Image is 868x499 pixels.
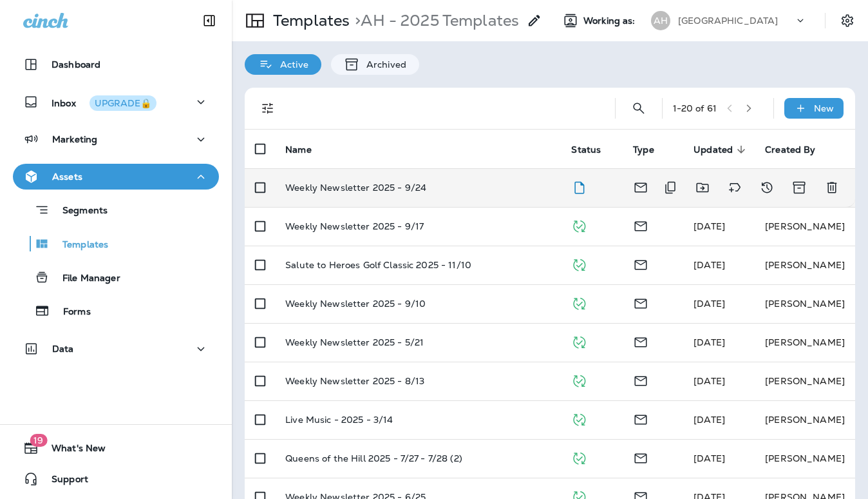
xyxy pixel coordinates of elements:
p: Forms [50,306,91,318]
span: Email [633,451,648,463]
button: Settings [836,9,859,32]
button: Filters [255,95,281,121]
p: Queens of the Hill 2025 - 7/27 - 7/28 (2) [285,453,462,464]
p: Archived [360,59,406,70]
p: Weekly Newsletter 2025 - 8/13 [285,376,424,386]
button: Search Templates [626,95,652,121]
span: Email [633,374,648,386]
td: [PERSON_NAME] [755,439,855,478]
span: Email [633,219,648,231]
button: Delete [819,175,845,201]
span: Published [571,219,587,231]
div: 1 - 20 of 61 [673,103,717,113]
span: Hailey Rutkowski [693,298,725,309]
button: File Manager [13,264,219,291]
p: Weekly Newsletter 2025 - 9/10 [285,298,426,309]
p: Marketing [52,134,97,144]
p: Assets [52,171,82,182]
span: Hailey Rutkowski [693,453,725,464]
span: Email [633,413,648,424]
button: View Changelog [754,175,780,201]
button: Duplicate [657,175,683,201]
td: [PERSON_NAME] [755,323,855,362]
span: Updated [693,144,733,155]
button: Templates [13,230,219,257]
span: Working as: [583,15,638,26]
span: Email [633,335,648,347]
p: Weekly Newsletter 2025 - 9/24 [285,182,426,193]
span: Hailey Rutkowski [693,375,725,387]
span: What's New [39,443,106,458]
span: Celeste Janson [693,414,725,426]
div: UPGRADE🔒 [95,99,151,108]
p: Weekly Newsletter 2025 - 9/17 [285,221,424,231]
span: Published [571,374,587,386]
p: Active [274,59,308,70]
span: Type [633,144,671,155]
button: Collapse Sidebar [191,8,227,34]
p: Dashboard [52,59,100,70]
button: Add tags [722,175,748,201]
p: Templates [268,11,350,30]
p: Segments [50,205,108,218]
button: Data [13,336,219,362]
span: Status [571,144,601,155]
span: Created By [765,144,832,155]
span: Email [633,297,648,308]
td: [PERSON_NAME] [755,284,855,323]
span: Email [633,181,648,192]
td: [PERSON_NAME] [755,400,855,439]
p: Data [52,344,74,354]
p: Templates [50,239,108,251]
button: Assets [13,164,219,190]
span: 19 [30,434,47,447]
span: Published [571,297,587,308]
td: [PERSON_NAME] [755,246,855,284]
span: Updated [693,144,750,155]
span: Name [285,144,312,155]
span: Support [39,474,88,489]
span: Hailey Rutkowski [693,220,725,232]
p: [GEOGRAPHIC_DATA] [678,15,778,26]
span: Published [571,258,587,269]
button: Archive [786,175,813,201]
span: Type [633,144,654,155]
p: Salute to Heroes Golf Classic 2025 - 11/10 [285,260,471,270]
button: Marketing [13,126,219,152]
button: UPGRADE🔒 [90,95,156,111]
button: Move to folder [690,175,715,201]
p: New [814,103,834,113]
p: AH - 2025 Templates [350,11,519,30]
td: [PERSON_NAME] [755,362,855,400]
span: Hailey Rutkowski [693,337,725,348]
span: Draft [571,181,587,192]
button: Dashboard [13,52,219,77]
span: Published [571,451,587,463]
span: Email [633,258,648,269]
span: Published [571,413,587,424]
p: Live Music - 2025 - 3/14 [285,415,393,425]
div: AH [651,11,670,30]
span: Name [285,144,328,155]
span: Created By [765,144,815,155]
p: Weekly Newsletter 2025 - 5/21 [285,337,424,347]
button: 19What's New [13,435,219,461]
button: InboxUPGRADE🔒 [13,89,219,115]
p: Inbox [52,95,156,109]
span: Status [571,144,618,155]
p: File Manager [50,273,120,285]
span: Pam Borrisove [693,259,725,271]
button: Segments [13,196,219,224]
button: Support [13,466,219,492]
span: Published [571,335,587,347]
td: [PERSON_NAME] [755,207,855,246]
button: Forms [13,297,219,324]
